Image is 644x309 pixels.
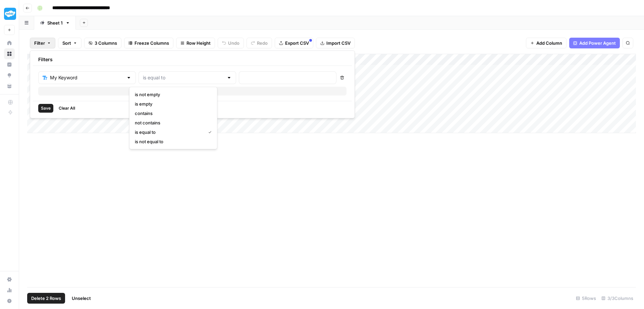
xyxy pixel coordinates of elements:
[135,119,209,126] span: not contains
[536,40,562,46] span: Add Column
[11,11,16,16] img: logo_orange.svg
[95,40,117,46] span: 3 Columns
[228,40,239,46] span: Undo
[135,110,209,117] span: contains
[124,38,173,48] button: Freeze Columns
[34,40,45,46] span: Filter
[218,38,244,48] button: Undo
[30,50,355,118] div: Filter
[72,295,91,302] span: Unselect
[41,105,51,111] span: Save
[573,293,599,304] div: 5 Rows
[30,38,55,48] button: Filter
[33,53,352,66] div: Filters
[285,40,309,46] span: Export CSV
[4,48,15,59] a: Browse
[599,293,636,304] div: 3/3 Columns
[27,293,65,304] button: Delete 2 Rows
[59,105,75,111] span: Clear All
[84,38,121,48] button: 3 Columns
[135,101,209,107] span: is empty
[135,40,169,46] span: Freeze Columns
[34,16,76,30] a: Sheet 1
[4,5,15,22] button: Workspace: Twinkl
[257,40,268,46] span: Redo
[135,91,209,98] span: is not empty
[4,59,15,70] a: Insights
[4,274,15,285] a: Settings
[4,38,15,48] a: Home
[19,39,25,44] img: tab_domain_overview_orange.svg
[75,40,111,44] div: Keywords by Traffic
[186,40,211,46] span: Row Height
[4,296,15,306] button: Help + Support
[247,38,272,48] button: Redo
[569,38,620,48] button: Add Power Agent
[4,70,15,81] a: Opportunities
[11,17,16,23] img: website_grey.svg
[17,17,74,23] div: Domain: [DOMAIN_NAME]
[56,104,78,113] button: Clear All
[27,40,60,44] div: Domain Overview
[275,38,313,48] button: Export CSV
[135,138,209,145] span: is not equal to
[4,81,15,91] a: Your Data
[50,74,123,81] input: My Keyword
[62,40,71,46] span: Sort
[19,11,33,16] div: v 4.0.25
[143,74,224,81] input: is equal to
[4,285,15,296] a: Usage
[526,38,567,48] button: Add Column
[47,20,63,26] div: Sheet 1
[68,39,73,44] img: tab_keywords_by_traffic_grey.svg
[58,38,82,48] button: Sort
[316,38,355,48] button: Import CSV
[135,129,203,136] span: is equal to
[68,293,95,304] button: Unselect
[579,40,616,46] span: Add Power Agent
[31,295,61,302] span: Delete 2 Rows
[326,40,351,46] span: Import CSV
[176,38,215,48] button: Row Height
[38,104,53,113] button: Save
[4,8,16,20] img: Twinkl Logo
[38,87,346,95] button: Add Filter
